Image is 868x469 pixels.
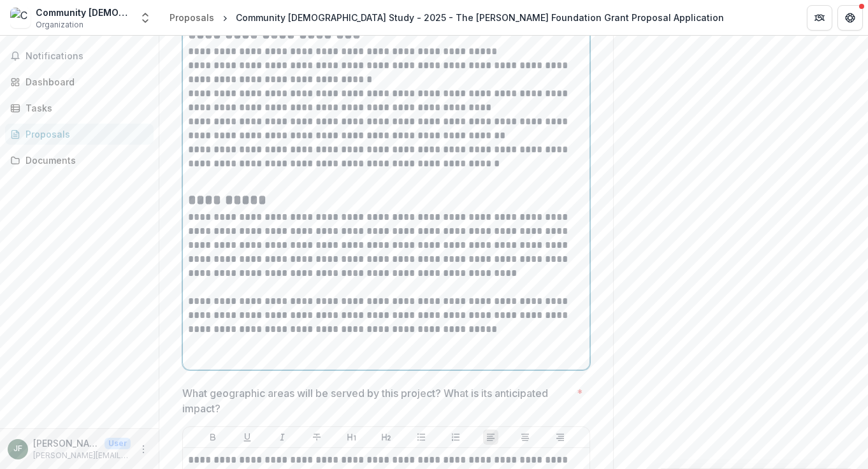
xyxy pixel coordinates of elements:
button: Bullet List [414,429,429,445]
button: Underline [240,429,255,445]
button: Notifications [5,46,154,66]
div: Dashboard [25,75,143,89]
p: User [105,438,131,449]
a: Proposals [164,8,219,27]
button: Heading 1 [344,429,359,445]
nav: breadcrumb [164,8,729,27]
div: Tasks [25,101,143,115]
a: Documents [5,150,154,171]
button: More [136,442,151,457]
a: Tasks [5,97,154,119]
a: Dashboard [5,71,154,92]
div: Proposals [170,11,214,24]
button: Partners [807,5,832,31]
p: [PERSON_NAME][EMAIL_ADDRESS][PERSON_NAME][DOMAIN_NAME] [33,450,131,461]
a: Proposals [5,124,154,145]
div: James Ferrier [13,445,22,453]
div: Community [DEMOGRAPHIC_DATA] Study [36,6,131,19]
button: Italicize [275,429,290,445]
button: Get Help [837,5,863,31]
button: Bold [205,429,221,445]
p: [PERSON_NAME] [33,437,99,450]
img: Community Bible Study [10,8,31,28]
button: Ordered List [448,429,463,445]
span: Notifications [25,51,148,62]
div: Proposals [25,127,143,141]
div: Documents [25,154,143,167]
span: Organization [36,19,83,31]
button: Align Left [483,429,498,445]
button: Align Center [517,429,533,445]
button: Open entity switcher [136,5,154,31]
button: Strike [309,429,324,445]
button: Align Right [553,429,568,445]
div: Community [DEMOGRAPHIC_DATA] Study - 2025 - The [PERSON_NAME] Foundation Grant Proposal Application [236,11,724,24]
p: What geographic areas will be served by this project? What is its anticipated impact? [182,386,572,416]
button: Heading 2 [379,429,394,445]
